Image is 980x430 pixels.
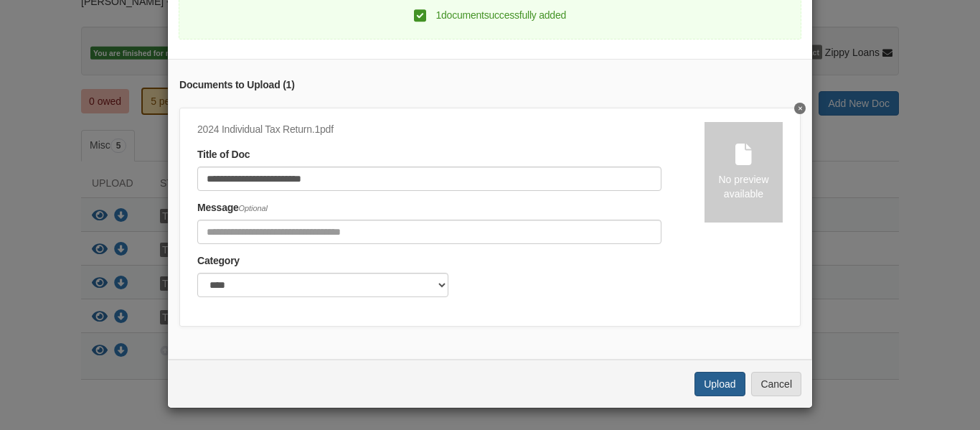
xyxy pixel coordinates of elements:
[197,122,661,138] div: 2024 Individual Tax Return.1pdf
[705,172,783,201] div: No preview available
[197,147,250,163] label: Title of Doc
[179,78,801,93] div: Documents to Upload ( 1 )
[694,372,745,396] button: Upload
[197,220,661,244] input: Include any comments on this document
[197,167,661,191] input: Document Title
[751,372,801,396] button: Cancel
[239,204,268,212] span: Optional
[197,253,240,269] label: Category
[794,103,806,114] button: Delete 2024 Individual Tax Return
[197,273,448,297] select: Category
[197,200,268,216] label: Message
[414,8,566,24] div: 1 document successfully added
